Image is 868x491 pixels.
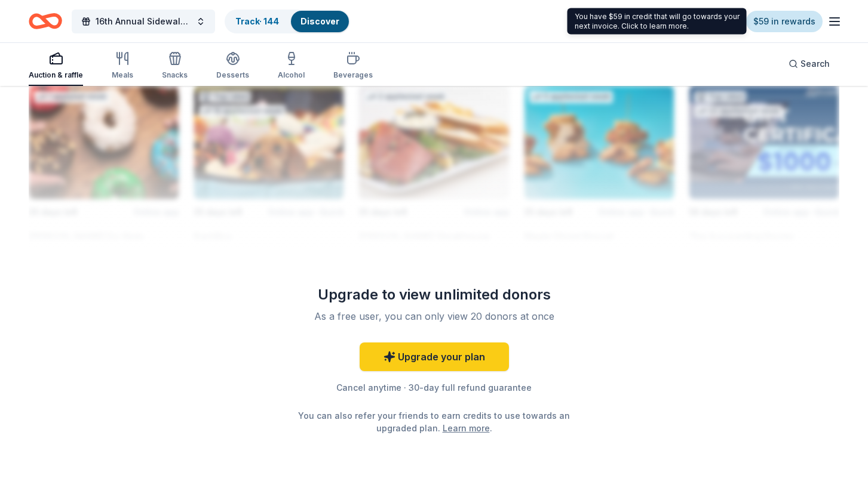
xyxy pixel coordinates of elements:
[278,47,305,86] button: Alcohol
[96,14,191,29] span: 16th Annual Sidewalk's 10k Party
[262,381,606,395] div: Cancel anytime · 30-day full refund guarantee
[29,70,83,80] div: Auction & raffle
[216,70,249,80] div: Desserts
[277,309,592,323] div: As a free user, you can only view 20 donors at once
[112,70,133,80] div: Meals
[72,10,215,33] button: 16th Annual Sidewalk's 10k Party
[333,70,373,80] div: Beverages
[29,47,83,86] button: Auction & raffle
[216,47,249,86] button: Desserts
[162,47,188,86] button: Snacks
[568,8,747,35] div: You have $59 in credit that will go towards your next invoice. Click to learn more.
[360,342,509,371] a: Upgrade your plan
[278,70,305,80] div: Alcohol
[800,57,830,71] span: Search
[235,16,279,26] a: Track· 144
[225,10,350,33] button: Track· 144Discover
[162,70,188,80] div: Snacks
[112,47,133,86] button: Meals
[300,16,339,26] a: Discover
[333,47,373,86] button: Beverages
[296,409,573,434] div: You can also refer your friends to earn credits to use towards an upgraded plan. .
[262,285,606,304] div: Upgrade to view unlimited donors
[443,422,490,434] a: Learn more
[779,52,839,76] button: Search
[746,11,823,32] a: $59 in rewards
[29,7,62,35] a: Home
